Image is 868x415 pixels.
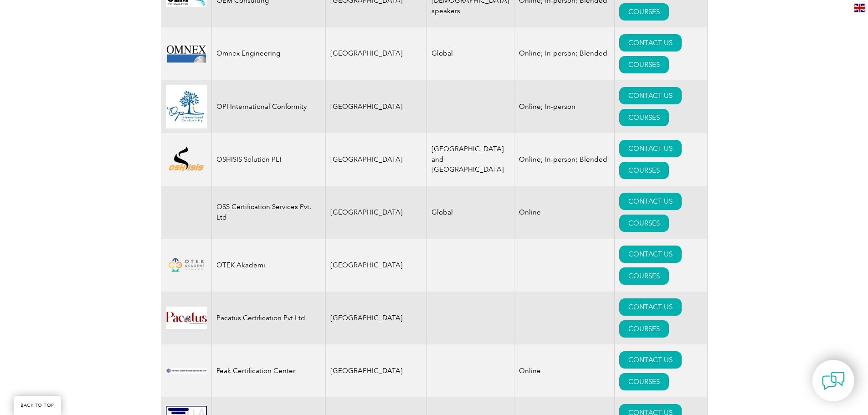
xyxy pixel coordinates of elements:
[325,239,427,292] td: [GEOGRAPHIC_DATA]
[619,298,682,316] a: CONTACT US
[619,267,669,285] a: COURSES
[211,186,325,239] td: OSS Certification Services Pvt. Ltd
[619,246,682,263] a: CONTACT US
[166,85,207,128] img: 215d9ff6-1cd1-ef11-a72f-002248108aed-logo.jpg
[14,396,61,415] a: BACK TO TOP
[619,87,682,104] a: CONTACT US
[325,344,427,397] td: [GEOGRAPHIC_DATA]
[211,27,325,80] td: Omnex Engineering
[854,4,865,12] img: en
[619,373,669,390] a: COURSES
[427,133,514,186] td: [GEOGRAPHIC_DATA] and [GEOGRAPHIC_DATA]
[514,80,615,133] td: Online; In-person
[325,80,427,133] td: [GEOGRAPHIC_DATA]
[211,80,325,133] td: OPI International Conformity
[619,215,669,232] a: COURSES
[325,292,427,344] td: [GEOGRAPHIC_DATA]
[427,186,514,239] td: Global
[211,344,325,397] td: Peak Certification Center
[619,351,682,369] a: CONTACT US
[211,133,325,186] td: OSHISIS Solution PLT
[619,56,669,73] a: COURSES
[166,44,207,63] img: 0d2a24ac-d9bc-ea11-a814-000d3a79823d-logo.jpg
[514,133,615,186] td: Online; In-person; Blended
[211,292,325,344] td: Pacatus Certification Pvt Ltd
[514,186,615,239] td: Online
[166,307,207,329] img: a70504ba-a5a0-ef11-8a69-0022489701c2-logo.jpg
[325,27,427,80] td: [GEOGRAPHIC_DATA]
[619,109,669,126] a: COURSES
[514,344,615,397] td: Online
[619,140,682,157] a: CONTACT US
[166,254,207,276] img: 676db975-d0d1-ef11-a72f-00224892eff5-logo.png
[514,27,615,80] td: Online; In-person; Blended
[325,186,427,239] td: [GEOGRAPHIC_DATA]
[211,239,325,292] td: OTEK Akademi
[822,369,845,392] img: contact-chat.png
[325,133,427,186] td: [GEOGRAPHIC_DATA]
[427,27,514,80] td: Global
[619,193,682,210] a: CONTACT US
[619,320,669,338] a: COURSES
[619,162,669,179] a: COURSES
[619,3,669,20] a: COURSES
[619,34,682,51] a: CONTACT US
[166,146,207,173] img: 5113d4a1-7437-ef11-a316-00224812a81c-logo.png
[166,368,207,374] img: 063414e9-959b-ee11-be37-00224893a058-logo.png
